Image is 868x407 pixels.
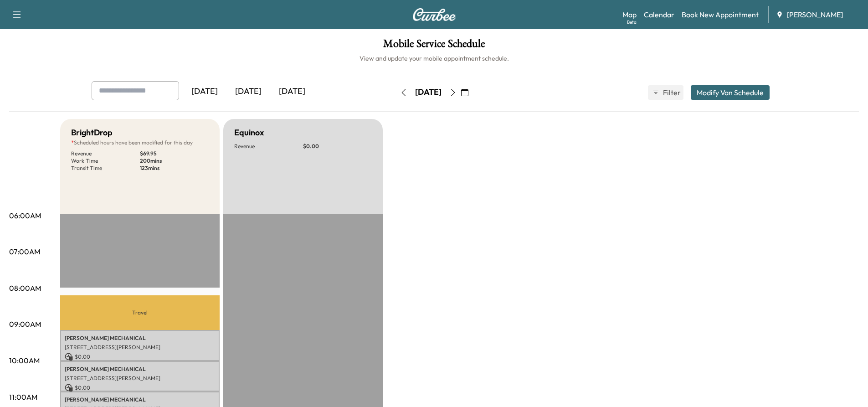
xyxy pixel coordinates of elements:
p: 123 mins [140,165,209,172]
p: 08:00AM [9,283,41,294]
p: [STREET_ADDRESS][PERSON_NAME] [65,375,215,382]
h1: Mobile Service Schedule [9,38,859,54]
p: $ 0.00 [65,353,215,361]
div: Beta [627,19,637,26]
p: Revenue [234,143,303,150]
h5: Equinox [234,126,264,139]
a: Calendar [644,9,674,20]
p: Travel [60,295,220,330]
button: Filter [648,85,683,100]
span: [PERSON_NAME] [787,9,843,20]
div: [DATE] [226,81,270,102]
div: [DATE] [183,81,226,102]
p: [PERSON_NAME] MECHANICAL [65,396,215,403]
p: 200 mins [140,157,209,165]
button: Modify Van Schedule [691,85,770,100]
a: MapBeta [622,9,637,20]
p: $ 0.00 [65,384,215,392]
p: Work Time [71,157,140,165]
div: [DATE] [270,81,314,102]
p: [PERSON_NAME] MECHANICAL [65,335,215,342]
p: 10:00AM [9,355,40,366]
p: 09:00AM [9,319,41,330]
p: $ 69.95 [140,150,209,157]
p: $ 0.00 [303,143,372,150]
h5: BrightDrop [71,126,113,139]
h6: View and update your mobile appointment schedule. [9,54,859,63]
p: [PERSON_NAME] MECHANICAL [65,366,215,373]
p: [STREET_ADDRESS][PERSON_NAME] [65,344,215,351]
a: Book New Appointment [682,9,759,20]
p: 11:00AM [9,392,37,402]
span: Filter [663,87,679,98]
img: Curbee Logo [412,8,456,21]
p: 07:00AM [9,246,40,257]
p: Revenue [71,150,140,157]
p: Scheduled hours have been modified for this day [71,139,209,146]
p: Transit Time [71,165,140,172]
p: 06:00AM [9,210,41,221]
div: [DATE] [415,87,442,98]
